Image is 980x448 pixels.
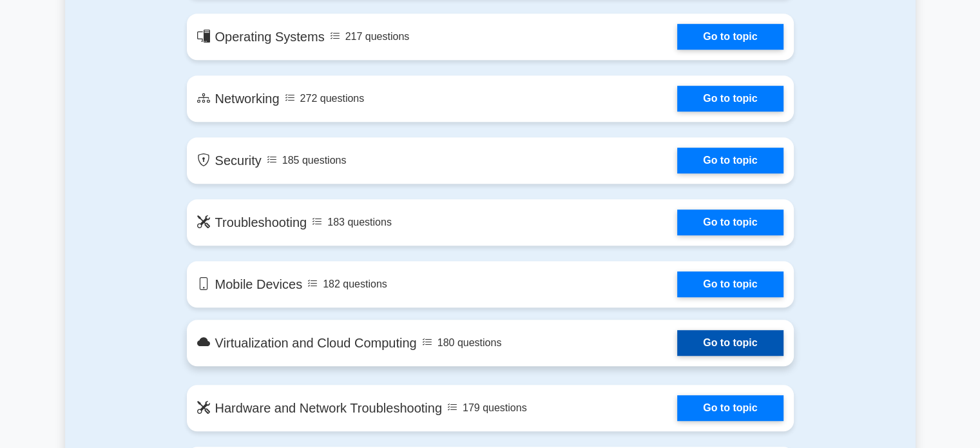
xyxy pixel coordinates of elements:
[677,86,783,112] a: Go to topic
[677,330,783,356] a: Go to topic
[677,148,783,173] a: Go to topic
[677,271,783,297] a: Go to topic
[677,24,783,50] a: Go to topic
[677,209,783,235] a: Go to topic
[677,395,783,421] a: Go to topic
